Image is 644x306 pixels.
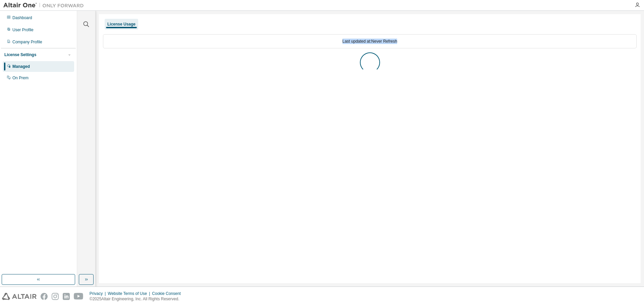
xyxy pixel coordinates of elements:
div: On Prem [12,75,29,81]
img: youtube.svg [74,293,84,300]
img: linkedin.svg [63,293,70,300]
div: License Settings [4,52,36,57]
div: Dashboard [12,15,32,20]
div: Last updated at: Never [103,34,637,48]
img: instagram.svg [52,293,59,300]
div: Cookie Consent [152,291,184,296]
div: Website Terms of Use [108,291,152,296]
div: Privacy [90,291,108,296]
a: Refresh [383,39,397,44]
img: facebook.svg [41,293,48,300]
p: © 2025 Altair Engineering, Inc. All Rights Reserved. [90,296,185,302]
div: User Profile [12,27,34,33]
img: altair_logo.svg [2,293,37,300]
img: Altair One [3,2,87,9]
div: License Usage [107,21,136,27]
div: Company Profile [12,39,42,45]
div: Managed [12,64,30,69]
